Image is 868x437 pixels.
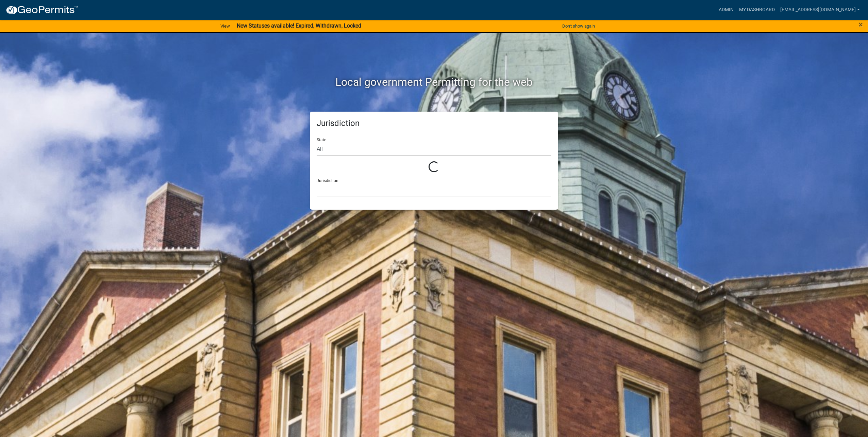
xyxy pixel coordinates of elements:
a: Admin [716,3,736,16]
button: Don't show again [560,20,598,32]
h2: Local government Permitting for the web [245,76,623,88]
a: View [218,20,233,32]
a: My Dashboard [736,3,778,16]
a: [EMAIL_ADDRESS][DOMAIN_NAME] [778,3,863,16]
span: × [858,20,863,29]
strong: New Statuses available! Expired, Withdrawn, Locked [237,22,361,29]
h5: Jurisdiction [317,118,551,128]
button: Close [858,20,863,29]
